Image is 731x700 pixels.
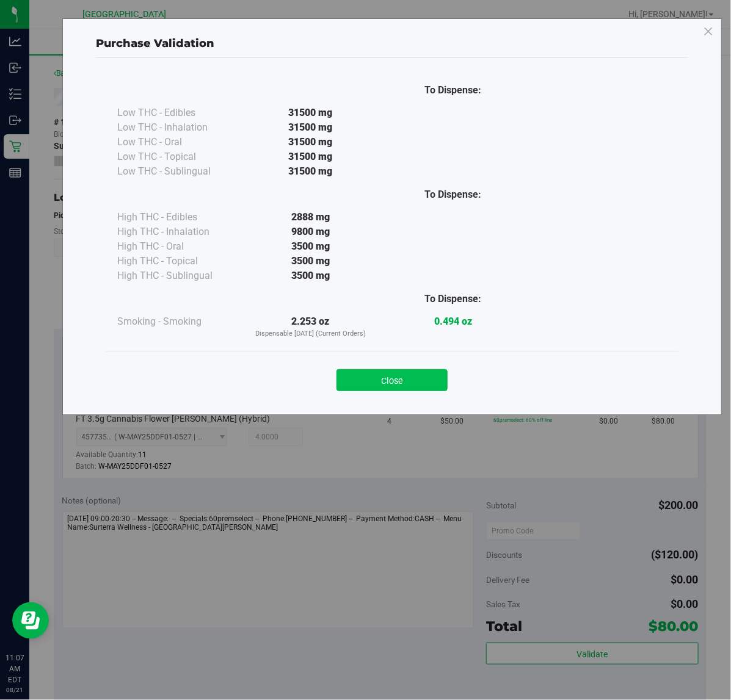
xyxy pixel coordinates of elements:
strong: 0.494 oz [434,316,472,327]
div: 3500 mg [239,254,382,269]
div: 31500 mg [239,135,382,150]
div: High THC - Oral [117,239,239,254]
span: Purchase Validation [96,37,214,50]
div: 3500 mg [239,269,382,283]
div: High THC - Sublingual [117,269,239,283]
div: Smoking - Smoking [117,314,239,329]
div: Low THC - Sublingual [117,164,239,179]
iframe: Resource center [12,602,49,639]
div: 31500 mg [239,164,382,179]
button: Close [336,369,448,391]
div: To Dispense: [382,187,524,202]
div: 31500 mg [239,150,382,164]
div: To Dispense: [382,292,524,306]
div: High THC - Edibles [117,210,239,225]
div: To Dispense: [382,83,524,98]
div: 3500 mg [239,239,382,254]
div: 2888 mg [239,210,382,225]
div: 9800 mg [239,225,382,239]
div: High THC - Topical [117,254,239,269]
div: High THC - Inhalation [117,225,239,239]
div: 2.253 oz [239,314,382,339]
p: Dispensable [DATE] (Current Orders) [239,329,382,339]
div: Low THC - Edibles [117,106,239,120]
div: Low THC - Oral [117,135,239,150]
div: 31500 mg [239,120,382,135]
div: 31500 mg [239,106,382,120]
div: Low THC - Topical [117,150,239,164]
div: Low THC - Inhalation [117,120,239,135]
